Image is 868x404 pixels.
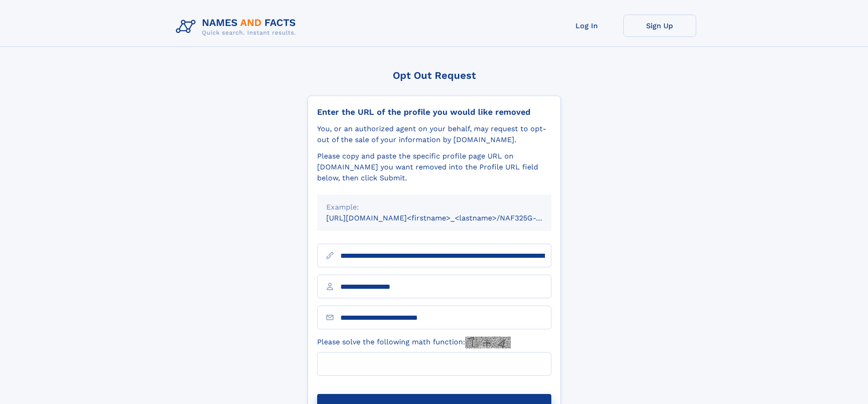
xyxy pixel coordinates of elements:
div: Enter the URL of the profile you would like removed [317,107,551,117]
div: You, or an authorized agent on your behalf, may request to opt-out of the sale of your informatio... [317,123,551,145]
div: Example: [326,202,542,213]
a: Log In [550,15,623,37]
small: [URL][DOMAIN_NAME]<firstname>_<lastname>/NAF325G-xxxxxxxx [326,214,569,222]
div: Please copy and paste the specific profile page URL on [DOMAIN_NAME] you want removed into the Pr... [317,151,551,184]
img: Logo Names and Facts [172,15,303,39]
div: Opt Out Request [308,70,561,81]
a: Sign Up [623,15,696,37]
label: Please solve the following math function: [317,337,511,348]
